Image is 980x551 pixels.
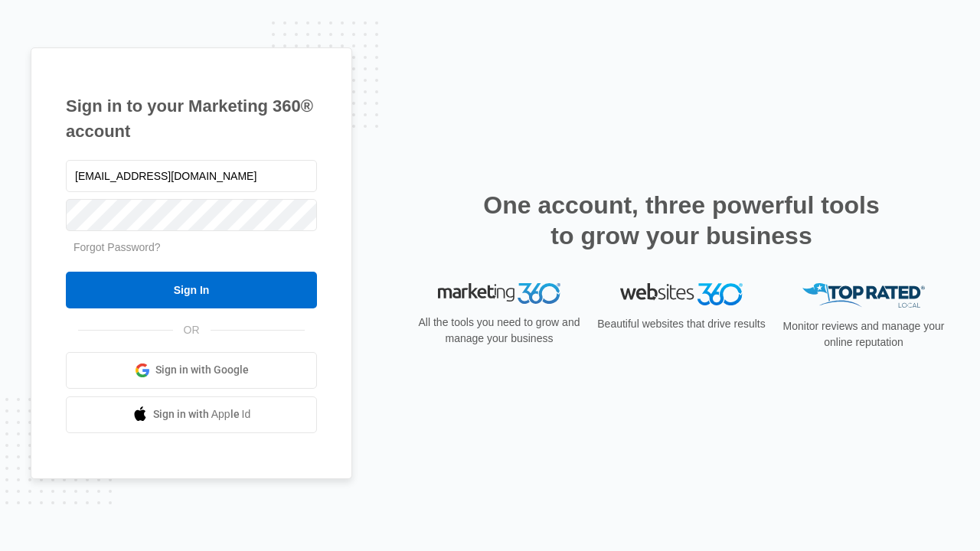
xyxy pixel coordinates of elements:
[153,406,251,422] span: Sign in with Apple Id
[66,352,317,389] a: Sign in with Google
[73,241,161,253] a: Forgot Password?
[596,316,767,332] p: Beautiful websites that drive results
[66,272,317,308] input: Sign In
[66,93,317,144] h1: Sign in to your Marketing 360® account
[413,315,585,347] p: All the tools you need to grow and manage your business
[802,283,925,308] img: Top Rated Local
[66,396,317,433] a: Sign in with Apple Id
[778,318,949,350] p: Monitor reviews and manage your online reputation
[438,283,560,305] img: Marketing 360
[479,190,884,251] h2: One account, three powerful tools to grow your business
[66,160,317,192] input: Email
[620,283,743,305] img: Websites 360
[155,362,249,378] span: Sign in with Google
[173,322,211,338] span: OR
